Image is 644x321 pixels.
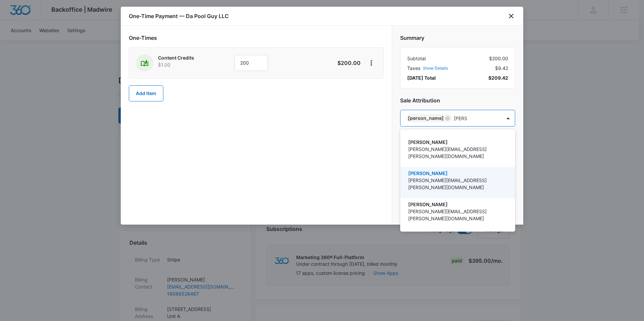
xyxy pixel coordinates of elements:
p: [PERSON_NAME] [408,170,506,177]
p: [PERSON_NAME][EMAIL_ADDRESS][PERSON_NAME][DOMAIN_NAME] [408,177,506,191]
p: [PERSON_NAME] [408,139,506,146]
p: [PERSON_NAME][EMAIL_ADDRESS][PERSON_NAME][DOMAIN_NAME] [408,208,506,222]
p: [PERSON_NAME] [408,201,506,208]
p: [PERSON_NAME][EMAIL_ADDRESS][PERSON_NAME][DOMAIN_NAME] [408,146,506,160]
